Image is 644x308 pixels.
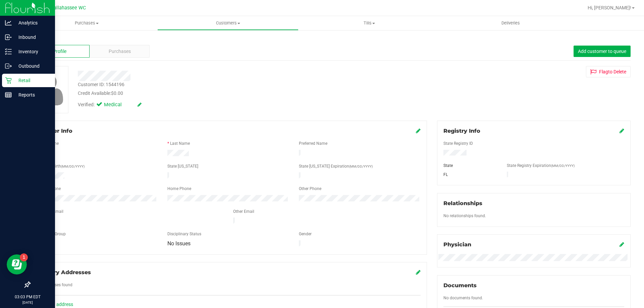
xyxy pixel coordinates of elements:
span: No documents found. [443,296,483,300]
span: Deliveries [492,20,529,26]
iframe: Resource center unread badge [20,253,28,261]
span: Tills [299,20,439,26]
span: Purchases [16,20,157,26]
a: Customers [157,16,299,30]
label: State Registry ID [443,140,473,146]
label: State [US_STATE] [167,163,198,169]
span: Delivery Addresses [36,269,91,275]
label: Last Name [170,140,190,146]
p: Outbound [12,62,52,70]
label: Disciplinary Status [167,231,201,237]
label: Other Email [233,208,254,214]
inline-svg: Inventory [5,48,12,55]
inline-svg: Outbound [5,63,12,69]
p: Inventory [12,48,52,56]
span: Physician [443,241,471,248]
div: Credit Available: [78,90,373,97]
label: State [US_STATE] Expiration [299,163,373,169]
span: Registry Info [443,128,480,134]
button: Flagto Delete [586,66,631,77]
span: $0.00 [111,90,123,96]
span: Documents [443,282,477,289]
div: Customer ID: 1544196 [78,81,124,88]
p: Inbound [12,33,52,41]
p: Analytics [12,19,52,27]
button: Add customer to queue [574,46,631,57]
span: Hi, [PERSON_NAME]! [588,5,631,10]
label: Date of Birth [39,163,85,169]
label: Other Phone [299,186,321,192]
span: Tallahassee WC [51,5,86,11]
a: Tills [299,16,440,30]
inline-svg: Analytics [5,19,12,26]
span: Profile [53,48,66,55]
inline-svg: Inbound [5,34,12,41]
a: Purchases [16,16,157,30]
label: Gender [299,231,312,237]
inline-svg: Reports [5,91,12,98]
span: Customers [158,20,298,26]
span: Medical [104,101,131,109]
inline-svg: Retail [5,77,12,84]
p: Reports [12,91,52,99]
div: Verified: [78,101,142,109]
div: FL [438,172,502,178]
p: 03:03 PM EDT [3,294,52,300]
span: Add customer to queue [578,49,626,54]
label: No relationships found. [443,213,486,219]
span: (MM/DD/YYYY) [61,165,85,168]
span: Purchases [109,48,131,55]
span: Relationships [443,200,482,206]
label: Preferred Name [299,140,327,146]
iframe: Resource center [7,254,27,274]
a: Deliveries [440,16,581,30]
p: Retail [12,76,52,84]
span: (MM/DD/YYYY) [349,165,373,168]
span: (MM/DD/YYYY) [551,164,575,168]
label: Home Phone [167,186,191,192]
label: State Registry Expiration [507,163,575,169]
p: [DATE] [3,300,52,305]
div: State [438,163,502,169]
span: No Issues [167,240,191,247]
